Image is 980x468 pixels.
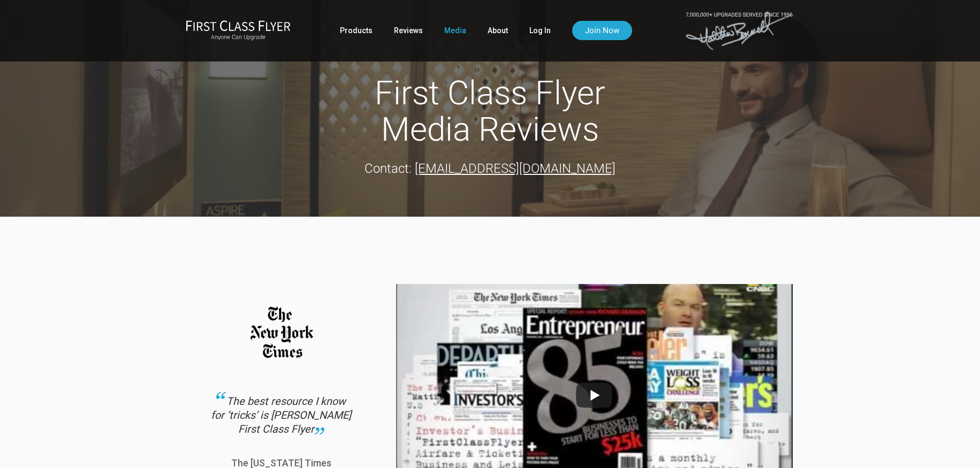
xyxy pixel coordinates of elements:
[209,458,354,468] p: The [US_STATE] Times
[375,73,605,149] span: First Class Flyer Media Reviews
[394,21,423,40] a: Reviews
[415,161,616,176] a: [EMAIL_ADDRESS][DOMAIN_NAME]
[243,297,319,373] img: new_york_times_testimonial.png
[488,21,508,40] a: About
[186,20,291,31] img: First Class Flyer
[529,21,551,40] a: Log In
[186,20,291,41] a: First Class FlyerAnyone Can Upgrade
[209,394,354,448] div: The best resource I know for ‘tricks’ is [PERSON_NAME] First Class Flyer
[444,21,466,40] a: Media
[340,21,373,40] a: Products
[364,161,412,176] strong: Contact:
[572,21,632,40] a: Join Now
[186,34,291,41] small: Anyone Can Upgrade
